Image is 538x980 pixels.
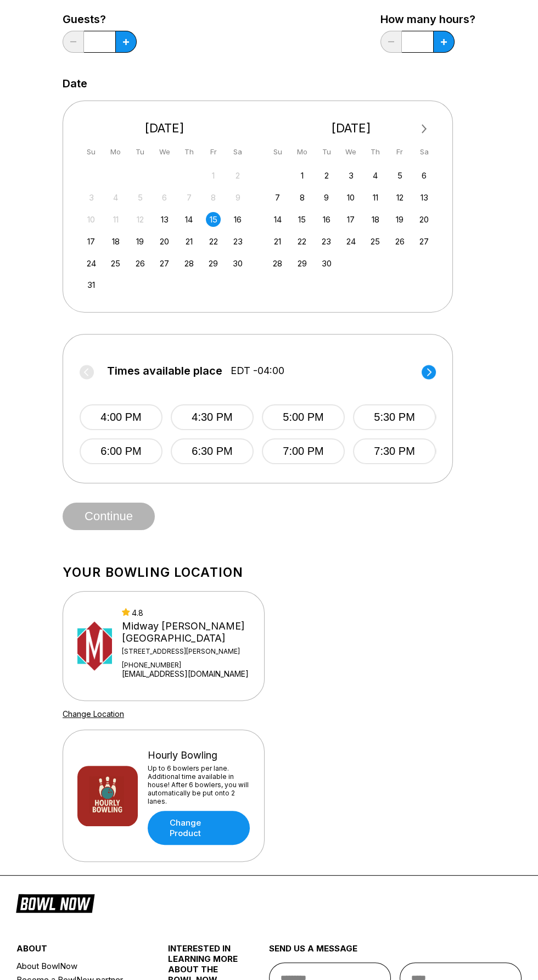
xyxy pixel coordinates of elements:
div: Not available Thursday, August 7th, 2025 [182,190,197,205]
button: 4:30 PM [171,404,254,430]
div: Choose Thursday, September 18th, 2025 [368,212,383,227]
div: Th [368,144,383,159]
div: Choose Thursday, August 28th, 2025 [182,256,197,271]
div: Choose Thursday, September 4th, 2025 [368,168,383,183]
div: Choose Saturday, September 6th, 2025 [417,168,431,183]
div: Choose Friday, September 26th, 2025 [393,234,407,249]
h1: Your bowling location [63,565,475,580]
div: Choose Sunday, September 28th, 2025 [270,256,285,271]
div: We [344,144,358,159]
div: [DATE] [80,121,250,136]
span: EDT -04:00 [231,365,284,377]
div: Choose Thursday, August 21st, 2025 [182,234,197,249]
div: Choose Sunday, September 14th, 2025 [270,212,285,227]
button: Next Month [416,120,433,138]
button: 7:30 PM [353,438,436,464]
div: Up to 6 bowlers per lane. Additional time available in house! After 6 bowlers, you will automatic... [148,764,250,805]
div: Choose Friday, September 5th, 2025 [393,168,407,183]
div: Mo [108,144,123,159]
label: Guests? [63,13,137,25]
button: 4:00 PM [80,404,162,430]
label: Date [63,77,87,90]
div: Choose Sunday, September 21st, 2025 [270,234,285,249]
div: Choose Wednesday, August 20th, 2025 [157,234,172,249]
div: send us a message [269,943,522,962]
div: Choose Monday, September 15th, 2025 [295,212,310,227]
div: Choose Friday, September 19th, 2025 [393,212,407,227]
div: Su [84,144,99,159]
button: 5:30 PM [353,404,436,430]
a: About BowlNow [16,959,143,973]
div: Choose Monday, September 29th, 2025 [295,256,310,271]
div: Choose Wednesday, September 17th, 2025 [344,212,358,227]
div: Choose Thursday, September 11th, 2025 [368,190,383,205]
div: Choose Tuesday, September 9th, 2025 [319,190,334,205]
div: Tu [319,144,334,159]
div: Choose Saturday, September 27th, 2025 [417,234,431,249]
div: Not available Wednesday, August 6th, 2025 [157,190,172,205]
div: Choose Thursday, August 14th, 2025 [182,212,197,227]
div: Choose Sunday, August 17th, 2025 [84,234,99,249]
div: Choose Tuesday, August 19th, 2025 [133,234,148,249]
div: Sa [417,144,431,159]
div: Choose Friday, August 22nd, 2025 [206,234,221,249]
div: Choose Sunday, August 24th, 2025 [84,256,99,271]
div: Choose Sunday, September 7th, 2025 [270,190,285,205]
div: Not available Tuesday, August 5th, 2025 [133,190,148,205]
a: Change Location [63,709,124,719]
div: [DATE] [266,121,436,136]
div: Choose Saturday, August 30th, 2025 [231,256,245,271]
div: Choose Tuesday, September 23rd, 2025 [319,234,334,249]
button: 5:00 PM [262,404,345,430]
div: We [157,144,172,159]
button: 7:00 PM [262,438,345,464]
div: [PHONE_NUMBER] [122,661,251,669]
img: Midway Bowling - Carlisle [77,616,112,676]
a: Change Product [148,811,250,845]
a: [EMAIL_ADDRESS][DOMAIN_NAME] [122,669,251,678]
div: Choose Thursday, September 25th, 2025 [368,234,383,249]
div: [STREET_ADDRESS][PERSON_NAME] [122,647,251,655]
div: Choose Monday, September 1st, 2025 [295,168,310,183]
div: Choose Sunday, August 31st, 2025 [84,277,99,292]
div: Fr [393,144,407,159]
div: Choose Saturday, September 13th, 2025 [417,190,431,205]
div: Choose Wednesday, September 10th, 2025 [344,190,358,205]
div: Choose Tuesday, August 26th, 2025 [133,256,148,271]
div: Choose Tuesday, September 16th, 2025 [319,212,334,227]
div: Choose Tuesday, September 2nd, 2025 [319,168,334,183]
div: month 2025-09 [269,167,434,271]
img: Hourly Bowling [77,766,138,826]
div: Choose Friday, August 29th, 2025 [206,256,221,271]
div: Not available Monday, August 4th, 2025 [108,190,123,205]
div: Not available Sunday, August 3rd, 2025 [84,190,99,205]
div: Choose Saturday, August 16th, 2025 [231,212,245,227]
div: Choose Friday, September 12th, 2025 [393,190,407,205]
button: 6:00 PM [80,438,162,464]
div: Not available Friday, August 8th, 2025 [206,190,221,205]
div: Choose Monday, August 25th, 2025 [108,256,123,271]
div: Not available Saturday, August 9th, 2025 [231,190,245,205]
div: Tu [133,144,148,159]
div: Not available Tuesday, August 12th, 2025 [133,212,148,227]
div: Su [270,144,285,159]
div: Midway [PERSON_NAME][GEOGRAPHIC_DATA] [122,620,251,644]
div: month 2025-08 [82,167,247,293]
div: Choose Friday, August 15th, 2025 [206,212,221,227]
div: Fr [206,144,221,159]
div: Not available Friday, August 1st, 2025 [206,168,221,183]
div: Choose Tuesday, September 30th, 2025 [319,256,334,271]
div: 4.8 [122,608,251,617]
div: Choose Wednesday, September 3rd, 2025 [344,168,358,183]
div: Not available Saturday, August 2nd, 2025 [231,168,245,183]
div: Sa [231,144,245,159]
span: Times available place [107,365,222,377]
div: about [16,943,143,959]
button: 6:30 PM [171,438,254,464]
div: Not available Monday, August 11th, 2025 [108,212,123,227]
div: Choose Monday, September 22nd, 2025 [295,234,310,249]
label: How many hours? [380,13,475,25]
div: Th [182,144,197,159]
div: Not available Sunday, August 10th, 2025 [84,212,99,227]
div: Mo [295,144,310,159]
